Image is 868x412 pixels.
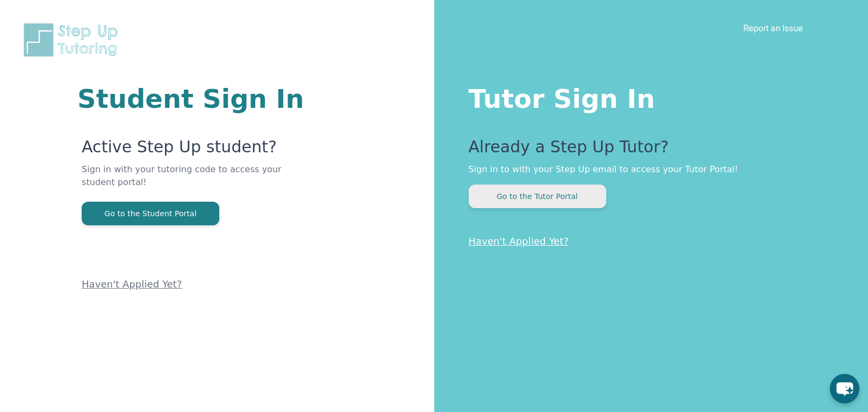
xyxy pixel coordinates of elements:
img: Step Up Tutoring horizontal logo [21,21,125,58]
a: Go to the Student Portal [82,208,219,218]
p: Active Step Up student? [82,137,305,163]
a: Haven't Applied Yet? [469,236,569,247]
p: Already a Step Up Tutor? [469,137,826,163]
h1: Tutor Sign In [469,82,826,112]
button: Go to the Tutor Portal [469,185,606,208]
button: Go to the Student Portal [82,202,219,225]
a: Haven't Applied Yet? [82,278,182,290]
p: Sign in to with your Step Up email to access your Tutor Portal! [469,163,826,176]
p: Sign in with your tutoring code to access your student portal! [82,163,305,202]
button: chat-button [830,374,859,403]
a: Report an Issue [743,23,803,33]
a: Go to the Tutor Portal [469,191,606,201]
h1: Student Sign In [77,86,305,112]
